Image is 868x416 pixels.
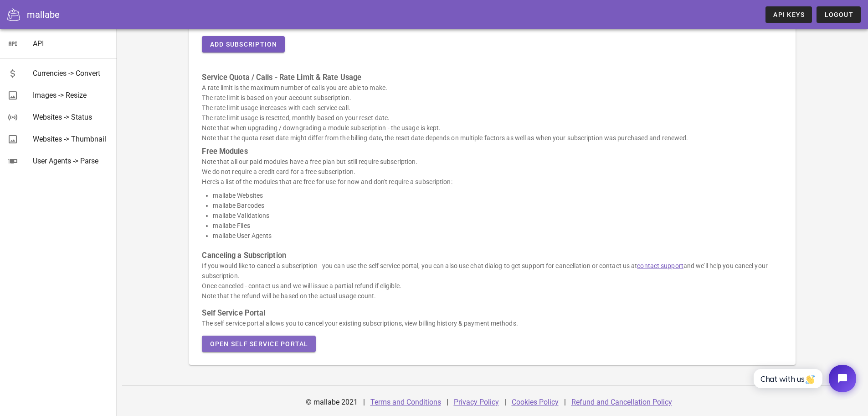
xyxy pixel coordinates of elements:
p: Note that all our paid modules have a free plan but still require subscription. We do not require... [202,157,782,187]
li: mallabe Barcodes [213,200,782,211]
div: API [33,39,109,48]
h3: Canceling a Subscription [202,251,782,261]
h3: Free Modules [202,147,782,157]
a: Terms and Conditions [370,398,441,406]
li: mallabe Files [213,221,782,231]
div: | [564,391,566,413]
span: Open Self Service Portal [209,340,308,348]
a: API Keys [765,6,812,23]
div: Images -> Resize [33,91,109,100]
button: Add Subscription [202,36,284,53]
div: | [447,391,448,413]
div: User Agents -> Parse [33,157,109,165]
div: Currencies -> Convert [33,69,109,78]
span: API Keys [773,11,805,18]
div: | [363,391,365,413]
li: mallabe Validations [213,211,782,221]
li: mallabe Websites [213,190,782,200]
div: mallabe [27,8,60,21]
span: Add Subscription [209,41,277,48]
div: Websites -> Status [33,113,109,121]
span: Logout [824,11,853,18]
p: The self service portal allows you to cancel your existing subscriptions, view billing history & ... [202,318,782,328]
h3: Self Service Portal [202,308,782,318]
button: Open Self Service Portal [202,336,315,352]
button: Logout [817,6,861,23]
li: mallabe User Agents [213,231,782,241]
a: Cookies Policy [512,398,559,406]
p: A rate limit is the maximum number of calls you are able to make. The rate limit is based on your... [202,83,782,143]
h3: Service Quota / Calls - Rate Limit & Rate Usage [202,73,782,83]
div: | [504,391,506,413]
a: Privacy Policy [454,398,499,406]
a: contact support [637,262,683,269]
iframe: Tidio Chat [744,357,864,400]
p: If you would like to cancel a subscription - you can use the self service portal, you can also us... [202,261,782,301]
div: Websites -> Thumbnail [33,135,109,143]
a: Refund and Cancellation Policy [571,398,672,406]
div: © mallabe 2021 [300,391,363,413]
